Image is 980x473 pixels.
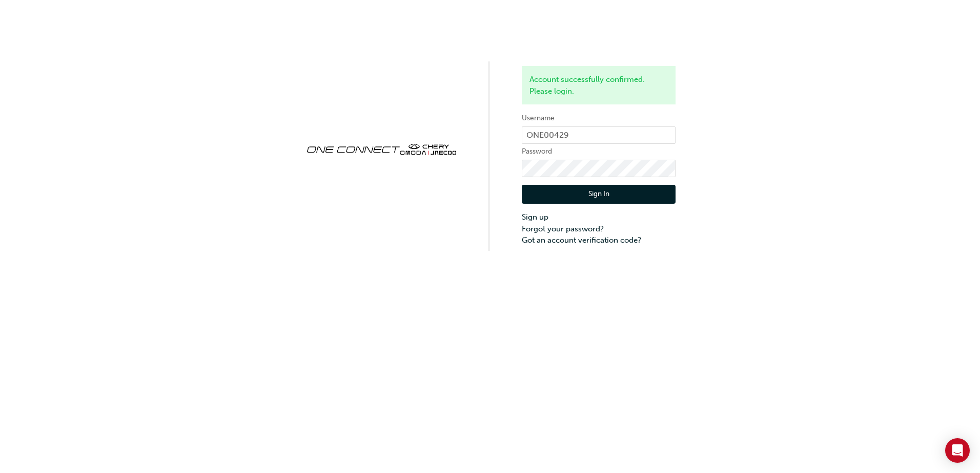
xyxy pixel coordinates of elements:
a: Sign up [522,211,676,223]
button: Sign In [522,185,676,204]
a: Forgot your password? [522,223,676,235]
a: Got an account verification code? [522,234,676,246]
div: Account successfully confirmed. Please login. [522,66,676,104]
input: Username [522,126,676,144]
div: Open Intercom Messenger [945,438,970,463]
img: oneconnect [304,135,458,162]
label: Password [522,145,676,158]
label: Username [522,112,676,124]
